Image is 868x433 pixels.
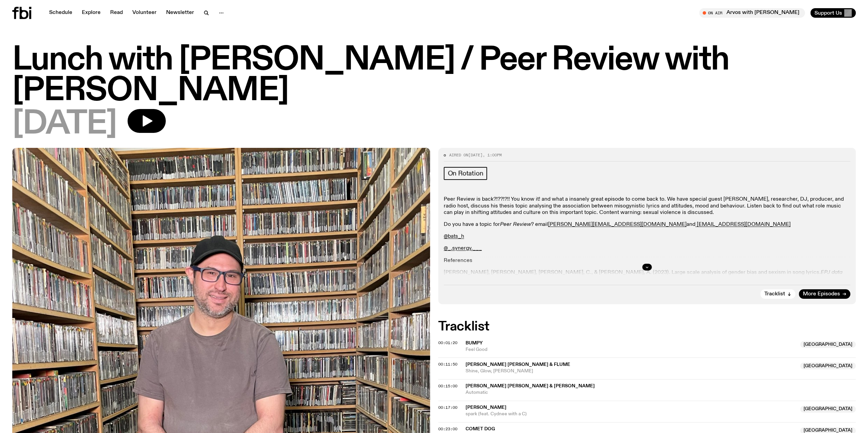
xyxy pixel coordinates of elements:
[438,362,457,366] button: 00:11:50
[466,427,495,431] span: Comet Dog
[466,346,796,353] span: Feel Good
[449,152,468,158] span: Aired on
[466,384,595,388] span: [PERSON_NAME] [PERSON_NAME] & [PERSON_NAME]
[814,10,842,16] span: Support Us
[438,406,457,409] button: 00:17:00
[468,152,483,158] span: [DATE]
[438,361,457,367] span: 00:11:50
[800,362,856,369] span: [GEOGRAPHIC_DATA]
[810,8,856,18] button: Support Us
[128,8,161,18] a: Volunteer
[760,289,795,299] button: Tracklist
[438,321,856,333] h2: Tracklist
[699,8,805,18] button: On AirArvos with [PERSON_NAME]
[466,389,856,396] span: Automatic
[438,384,457,388] button: 00:15:00
[438,383,457,389] span: 00:15:00
[444,234,464,239] a: @bats_h
[444,167,487,180] a: On Rotation
[466,341,483,345] span: Bumpy
[438,426,457,432] span: 00:23:00
[78,8,105,18] a: Explore
[466,368,796,374] span: Shine, Glow, [PERSON_NAME]
[697,222,791,227] a: [EMAIL_ADDRESS][DOMAIN_NAME]
[548,222,687,227] a: [PERSON_NAME][EMAIL_ADDRESS][DOMAIN_NAME]
[12,109,117,140] span: [DATE]
[803,292,840,297] span: More Episodes
[438,405,457,410] span: 00:17:00
[438,340,457,345] span: 00:01:20
[438,341,457,345] button: 00:01:20
[764,292,785,297] span: Tracklist
[466,411,796,417] span: spark (feat. Cydnee with a C)
[800,341,856,348] span: [GEOGRAPHIC_DATA]
[466,362,570,367] span: [PERSON_NAME] [PERSON_NAME] & Flume
[162,8,198,18] a: Newsletter
[466,405,506,410] span: [PERSON_NAME]
[799,289,850,299] a: More Episodes
[106,8,127,18] a: Read
[444,221,851,228] p: Do you have a topic for ? email and
[448,170,483,177] span: On Rotation
[45,8,76,18] a: Schedule
[444,246,482,251] a: @_.synergy.___
[444,196,851,216] p: Peer Review is back?!??!?!! You know it! and what a insanely great episode to come back to. We ha...
[483,152,502,158] span: , 1:00pm
[500,222,531,227] em: Peer Review
[438,427,457,431] button: 00:23:00
[12,45,856,106] h1: Lunch with [PERSON_NAME] / Peer Review with [PERSON_NAME]
[800,406,856,413] span: [GEOGRAPHIC_DATA]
